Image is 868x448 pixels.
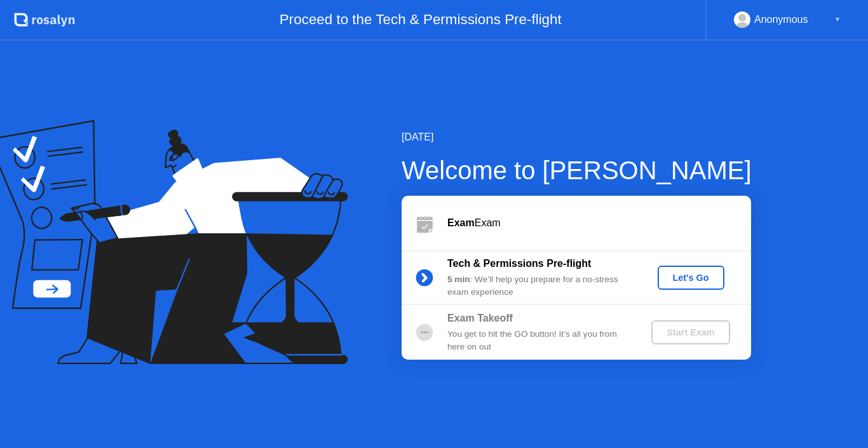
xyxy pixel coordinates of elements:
[651,320,729,344] button: Start Exam
[663,273,719,283] div: Let's Go
[402,130,752,145] div: [DATE]
[447,275,470,284] b: 5 min
[447,217,475,228] b: Exam
[447,328,630,354] div: You get to hit the GO button! It’s all you from here on out
[658,266,724,290] button: Let's Go
[447,273,630,299] div: : We’ll help you prepare for a no-stress exam experience
[447,258,591,269] b: Tech & Permissions Pre-flight
[834,11,841,28] div: ▼
[754,11,808,28] div: Anonymous
[447,215,751,231] div: Exam
[656,327,724,337] div: Start Exam
[402,151,752,189] div: Welcome to [PERSON_NAME]
[447,313,513,323] b: Exam Takeoff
